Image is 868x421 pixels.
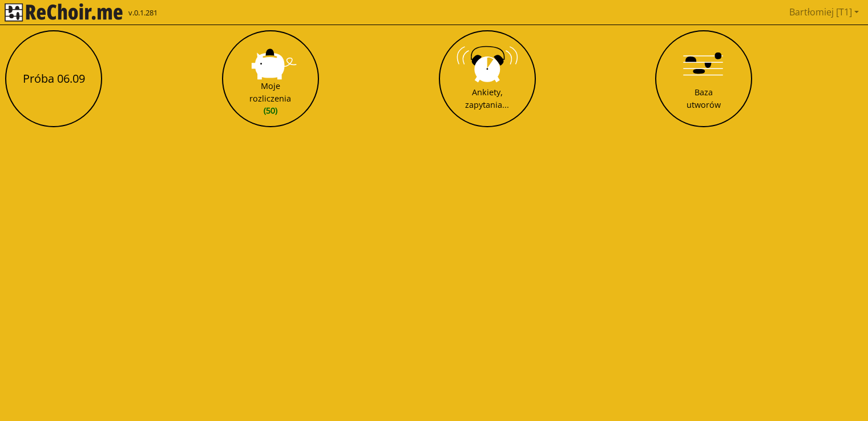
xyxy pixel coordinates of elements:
[655,30,752,127] button: Baza utworów
[5,30,102,127] button: Próba 06.09
[687,86,721,111] div: Baza utworów
[785,1,863,23] a: Bartłomiej [T1]
[249,80,291,117] div: Moje rozliczenia
[128,7,158,19] span: v.0.1.281
[439,30,536,127] button: Ankiety, zapytania...
[5,3,123,22] img: rekłajer mi
[222,30,319,127] button: Moje rozliczenia(50)
[465,86,509,111] div: Ankiety, zapytania...
[249,104,291,117] span: (50)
